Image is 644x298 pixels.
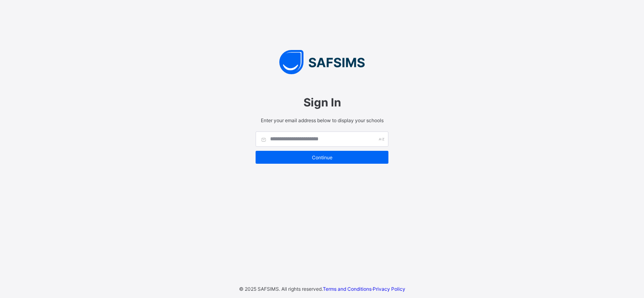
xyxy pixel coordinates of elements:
img: SAFSIMS Logo [248,50,396,74]
span: Sign In [256,96,388,109]
a: Privacy Policy [373,286,405,292]
a: Terms and Conditions [323,286,372,292]
span: © 2025 SAFSIMS. All rights reserved. [239,286,323,292]
span: Enter your email address below to display your schools [256,117,388,123]
span: Continue [262,154,382,160]
span: · [323,286,405,292]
